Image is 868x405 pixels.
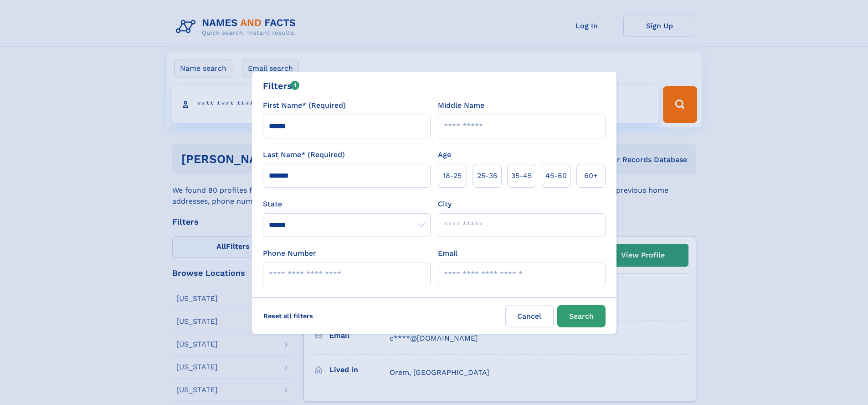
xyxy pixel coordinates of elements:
label: Last Name* (Required) [263,149,345,160]
div: Filters [263,79,300,93]
label: City [438,199,452,210]
label: Cancel [505,305,554,327]
button: Search [557,305,606,327]
label: First Name* (Required) [263,100,346,111]
span: 45‑60 [545,170,567,181]
label: Phone Number [263,248,316,259]
label: Reset all filters [257,305,319,327]
label: State [263,199,431,210]
span: 25‑35 [477,170,497,181]
span: 18‑25 [443,170,462,181]
label: Email [438,248,457,259]
label: Middle Name [438,100,484,111]
label: Age [438,149,451,160]
span: 60+ [584,170,598,181]
span: 35‑45 [511,170,532,181]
